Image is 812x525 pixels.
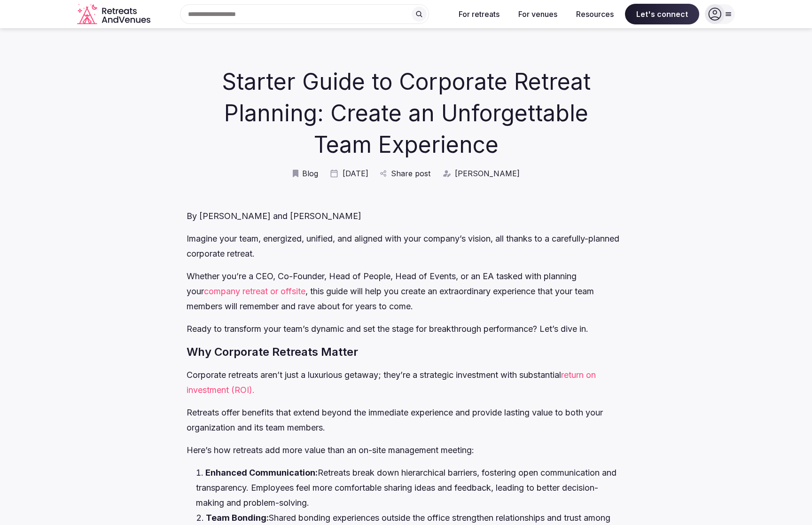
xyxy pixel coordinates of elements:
[455,168,520,179] span: [PERSON_NAME]
[187,269,625,314] p: Whether you’re a CEO, Co-Founder, Head of People, Head of Events, or an EA tasked with planning y...
[205,468,318,478] strong: Enhanced Communication:
[511,4,565,24] button: For venues
[451,4,507,24] button: For retreats
[77,4,152,25] svg: Retreats and Venues company logo
[293,168,318,179] a: Blog
[187,443,625,458] p: Here’s how retreats add more value than an on-site management meeting:
[187,368,625,398] p: Corporate retreats aren’t just a luxurious getaway; they’re a strategic investment with substantial
[187,405,625,435] p: Retreats offer benefits that extend beyond the immediate experience and provide lasting value to ...
[187,321,625,337] p: Ready to transform your team’s dynamic and set the stage for breakthrough performance? Let’s dive...
[569,4,621,24] button: Resources
[187,370,596,395] a: return on investment (ROI).
[196,465,625,510] li: Retreats break down hierarchical barriers, fostering open communication and transparency. Employe...
[187,209,625,224] p: By [PERSON_NAME] and [PERSON_NAME]
[214,66,598,161] h1: Starter Guide to Corporate Retreat Planning: Create an Unforgettable Team Experience
[187,345,358,359] strong: Why Corporate Retreats Matter
[187,231,625,261] p: Imagine your team, energized, unified, and aligned with your company’s vision, all thanks to a ca...
[302,168,318,179] span: Blog
[206,513,269,523] strong: Team Bonding:
[77,4,152,25] a: Visit the homepage
[391,168,430,179] span: Share post
[625,4,699,24] span: Let's connect
[204,286,305,296] a: company retreat or offsite
[442,168,520,179] a: [PERSON_NAME]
